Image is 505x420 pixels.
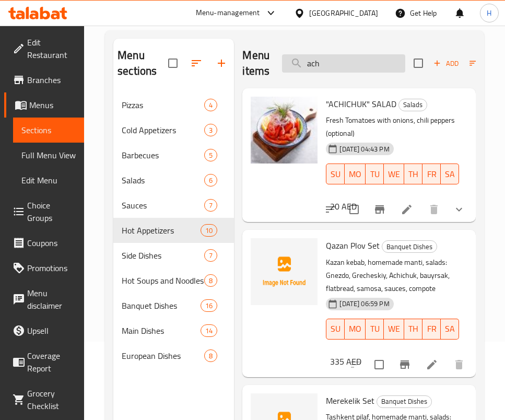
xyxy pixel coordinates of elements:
a: Edit Menu [13,168,84,193]
a: Grocery Checklist [4,381,84,418]
button: Branch-specific-item [392,352,417,377]
span: 8 [205,276,217,286]
span: Main Dishes [122,324,201,337]
span: H [487,7,491,19]
span: TU [370,167,380,182]
span: Sauces [122,199,204,212]
span: Branches [27,74,76,86]
span: 16 [201,301,217,311]
span: [DATE] 04:43 PM [335,144,393,154]
span: 4 [205,100,217,110]
p: Kazan kebab, homemade manti, salads: Gnezdo, Grecheskiy, Achichuk, bauyrsak, flatbread, samosa, s... [326,256,459,295]
span: Sort items [463,55,505,72]
button: MO [345,319,366,340]
span: Qazan Plov Set [326,238,380,253]
span: Banquet Dishes [122,299,201,312]
button: WE [384,164,404,184]
div: Barbecues5 [113,143,234,168]
button: Sort [467,55,501,72]
div: items [204,349,217,362]
span: 10 [201,226,217,236]
span: 7 [205,251,217,261]
div: items [204,99,217,111]
span: Coverage Report [27,349,76,375]
button: delete [421,197,447,222]
button: FR [422,319,441,340]
span: "ACHICHUK" SALAD [326,96,396,112]
a: Edit Restaurant [4,30,84,67]
span: Choice Groups [27,199,76,224]
span: Salads [122,174,204,186]
button: Add section [209,51,234,76]
svg: Show Choices [453,203,465,216]
button: TU [366,164,384,184]
span: Select all sections [162,52,184,74]
span: MO [349,167,361,182]
span: Banquet Dishes [377,395,431,407]
button: WE [384,319,404,340]
span: Edit Menu [21,174,76,186]
a: Edit menu item [401,203,413,216]
span: FR [427,321,437,336]
span: Sections [21,124,76,136]
span: 3 [205,125,217,135]
div: Banquet Dishes [377,395,432,408]
a: Branches [4,67,84,92]
span: Promotions [27,262,76,274]
div: Hot Soups and Noodles8 [113,268,234,293]
a: Coupons [4,230,84,255]
div: Banquet Dishes16 [113,293,234,318]
button: TH [404,164,422,184]
span: Add item [429,55,463,72]
div: Hot Appetizers10 [113,218,234,243]
span: TU [370,321,380,336]
div: European Dishes8 [113,343,234,368]
span: FR [427,167,437,182]
span: 6 [205,176,217,185]
a: Full Menu View [13,143,84,168]
span: Menu disclaimer [27,287,76,312]
button: SU [326,319,345,340]
span: Upsell [27,324,76,337]
button: FR [422,164,441,184]
div: Salads6 [113,168,234,193]
div: [GEOGRAPHIC_DATA] [309,7,378,19]
span: Merekelik Set [326,393,374,409]
a: Menus [4,92,84,118]
h2: Menu items [242,48,269,79]
img: "ACHICHUK" SALAD [251,97,318,164]
button: SA [441,319,459,340]
button: MO [345,164,366,184]
a: Promotions [4,255,84,281]
a: Menu disclaimer [4,281,84,318]
span: TH [408,167,418,182]
span: Coupons [27,237,76,249]
div: Banquet Dishes [382,240,437,253]
span: Grocery Checklist [27,387,76,412]
span: 5 [205,150,217,160]
span: 8 [205,351,217,361]
span: Menus [29,99,76,111]
span: Full Menu View [21,149,76,161]
span: Banquet Dishes [382,241,437,253]
nav: Menu sections [113,88,234,372]
span: 14 [201,326,217,336]
span: Side Dishes [122,249,204,262]
span: Hot Appetizers [122,224,201,237]
div: items [204,199,217,212]
h2: Menu sections [118,48,168,79]
span: WE [388,321,400,336]
button: delete [447,352,472,377]
button: sort-choices [318,197,343,222]
button: TU [366,319,384,340]
button: Branch-specific-item [367,197,392,222]
button: SU [326,164,345,184]
p: Fresh Tomatoes with onions, chili peppers (optional) [326,114,459,140]
div: Sauces7 [113,193,234,218]
span: 7 [205,201,217,211]
div: Cold Appetizers3 [113,118,234,143]
div: Hot Soups and Noodles [122,274,204,287]
img: Qazan Plov Set [251,238,318,305]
